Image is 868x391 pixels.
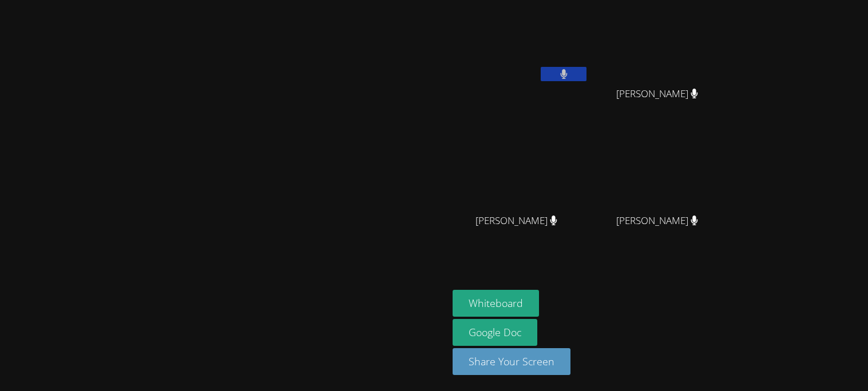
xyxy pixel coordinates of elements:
[616,86,698,102] span: [PERSON_NAME]
[475,213,557,229] span: [PERSON_NAME]
[616,213,698,229] span: [PERSON_NAME]
[453,348,570,375] button: Share Your Screen
[453,319,537,346] a: Google Doc
[453,290,539,317] button: Whiteboard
